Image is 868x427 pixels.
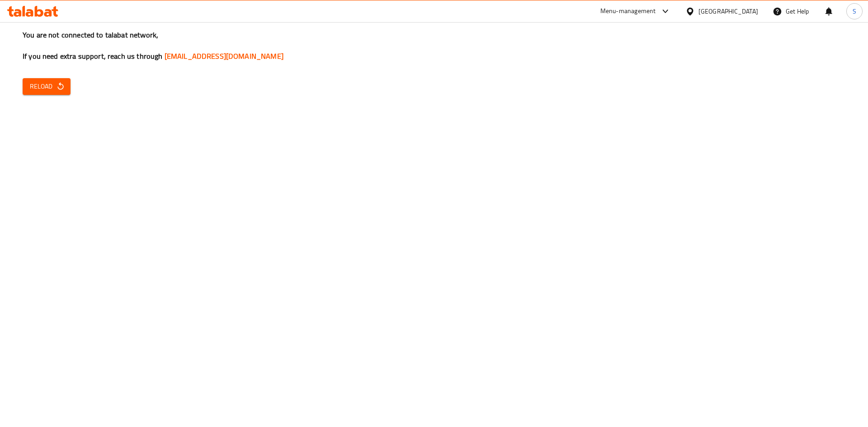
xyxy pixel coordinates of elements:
[165,49,283,63] a: [EMAIL_ADDRESS][DOMAIN_NAME]
[698,6,758,16] div: [GEOGRAPHIC_DATA]
[600,6,656,17] div: Menu-management
[23,78,71,95] button: Reload
[30,81,63,92] span: Reload
[23,30,845,61] h3: You are not connected to talabat network, If you need extra support, reach us through
[853,6,856,16] span: S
